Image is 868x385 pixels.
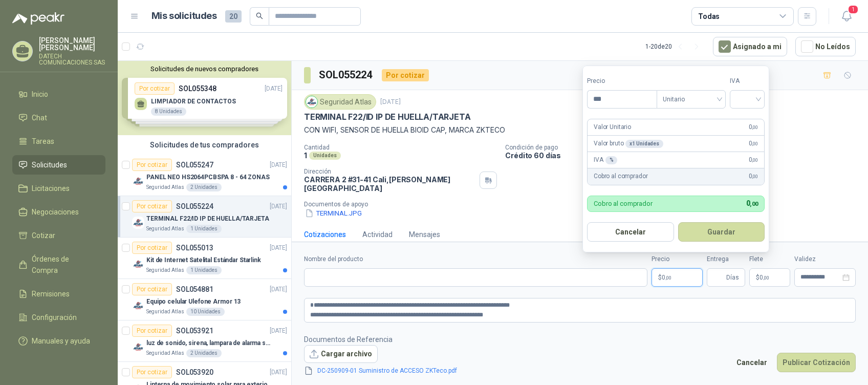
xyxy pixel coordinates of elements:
[594,155,617,165] p: IVA
[146,225,184,233] p: Seguridad Atlas
[32,230,55,241] span: Cotizar
[594,200,653,207] p: Cobro al comprador
[146,183,184,191] p: Seguridad Atlas
[304,124,856,136] p: CON WIFI, SENSOR DE HUELLA BIOID CAP, MARCA ZKTECO
[122,65,287,73] button: Solicitudes de nuevos compradores
[304,175,475,193] p: CARRERA 2 #31-41 Cali , [PERSON_NAME][GEOGRAPHIC_DATA]
[118,196,291,238] a: Por cotizarSOL055224[DATE] Company LogoTERMINAL F22/ID IP DE HUELLA/TARJETASeguridad Atlas1 Unidades
[749,155,758,165] span: 0
[731,353,773,372] button: Cancelar
[146,173,270,182] p: PANEL NEO HS2064PCBSPA 8 - 64 ZONAS
[678,222,765,242] button: Guardar
[12,331,105,351] a: Manuales y ayuda
[662,274,671,281] span: 0
[12,202,105,222] a: Negociaciones
[304,208,363,219] button: TERMINAL.JPG
[749,172,758,181] span: 0
[304,229,346,240] div: Cotizaciones
[225,10,242,23] span: 20
[665,275,671,281] span: ,00
[146,255,261,265] p: Kit de Internet Satelital Estándar Starlink
[304,334,473,345] p: Documentos de Referencia
[186,183,222,191] div: 2 Unidades
[645,38,705,55] div: 1 - 20 de 20
[594,122,631,132] p: Valor Unitario
[118,279,291,320] a: Por cotizarSOL054881[DATE] Company LogoEquipo celular Ulefone Armor 13Seguridad Atlas10 Unidades
[12,284,105,304] a: Remisiones
[118,320,291,362] a: Por cotizarSOL053921[DATE] Company Logoluz de sonido, sirena, lampara de alarma solarSeguridad At...
[270,202,287,211] p: [DATE]
[151,9,217,24] h1: Mis solicitudes
[749,254,790,264] label: Flete
[304,254,647,264] label: Nombre del producto
[409,229,440,240] div: Mensajes
[32,288,70,300] span: Remisiones
[306,96,317,108] img: Company Logo
[146,297,241,307] p: Equipo celular Ulefone Armor 13
[12,84,105,104] a: Inicio
[270,285,287,294] p: [DATE]
[594,172,647,181] p: Cobro al comprador
[587,76,657,86] label: Precio
[176,327,213,334] p: SOL053921
[39,53,105,66] p: DATECH COMUNICACIONES SAS
[652,254,703,264] label: Precio
[304,168,475,175] p: Dirección
[304,201,864,208] p: Documentos de apoyo
[730,76,765,86] label: IVA
[777,353,856,372] button: Publicar Cotización
[186,225,222,233] div: 1 Unidades
[186,349,222,357] div: 2 Unidades
[756,274,759,281] span: $
[362,229,393,240] div: Actividad
[176,161,213,168] p: SOL055247
[304,151,307,160] p: 1
[132,325,172,337] div: Por cotizar
[32,183,70,194] span: Licitaciones
[146,349,184,357] p: Seguridad Atlas
[837,7,856,26] button: 1
[752,141,758,146] span: ,00
[12,308,105,327] a: Configuración
[270,160,287,170] p: [DATE]
[12,179,105,198] a: Licitaciones
[319,67,374,83] h3: SOL055224
[698,11,720,22] div: Todas
[795,37,856,56] button: No Leídos
[270,368,287,377] p: [DATE]
[132,175,144,187] img: Company Logo
[132,341,144,353] img: Company Logo
[146,214,269,224] p: TERMINAL F22/ID IP DE HUELLA/TARJETA
[848,5,859,14] span: 1
[132,258,144,270] img: Company Logo
[186,308,225,316] div: 10 Unidades
[752,157,758,163] span: ,00
[309,152,341,160] div: Unidades
[32,335,90,347] span: Manuales y ayuda
[382,69,429,81] div: Por cotizar
[652,268,703,287] p: $0,00
[594,139,663,148] p: Valor bruto
[380,97,401,107] p: [DATE]
[176,286,213,293] p: SOL054881
[749,268,790,287] p: $ 0,00
[12,155,105,175] a: Solicitudes
[118,238,291,279] a: Por cotizarSOL055013[DATE] Company LogoKit de Internet Satelital Estándar StarlinkSeguridad Atlas...
[505,151,864,160] p: Crédito 60 días
[270,326,287,336] p: [DATE]
[32,159,67,170] span: Solicitudes
[749,122,758,132] span: 0
[32,89,48,100] span: Inicio
[304,144,497,151] p: Cantidad
[270,243,287,253] p: [DATE]
[176,244,213,251] p: SOL055013
[304,94,376,110] div: Seguridad Atlas
[12,108,105,127] a: Chat
[132,200,172,212] div: Por cotizar
[118,61,291,135] div: Solicitudes de nuevos compradoresPor cotizarSOL055348[DATE] LIMPIADOR DE CONTACTOS8 UnidadesPor c...
[146,338,274,348] p: luz de sonido, sirena, lampara de alarma solar
[505,144,864,151] p: Condición de pago
[146,308,184,316] p: Seguridad Atlas
[752,124,758,130] span: ,00
[605,156,618,164] div: %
